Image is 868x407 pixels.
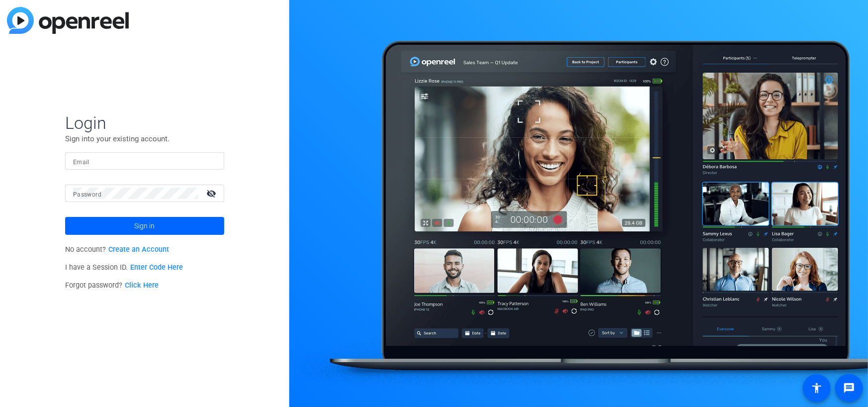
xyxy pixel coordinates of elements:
[65,263,183,272] span: I have a Session ID.
[7,7,129,34] img: blue-gradient.svg
[811,382,823,394] mat-icon: accessibility
[130,263,183,272] a: Enter Code Here
[65,281,159,290] span: Forgot password?
[108,245,169,254] a: Create an Account
[843,382,855,394] mat-icon: message
[73,159,89,166] mat-label: Email
[65,112,224,133] span: Login
[65,245,169,254] span: No account?
[65,217,224,235] button: Sign in
[200,186,224,201] mat-icon: visibility_off
[65,133,224,144] p: Sign into your existing account.
[73,191,101,198] mat-label: Password
[134,213,155,238] span: Sign in
[125,281,159,290] a: Click Here
[73,155,216,167] input: Enter Email Address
